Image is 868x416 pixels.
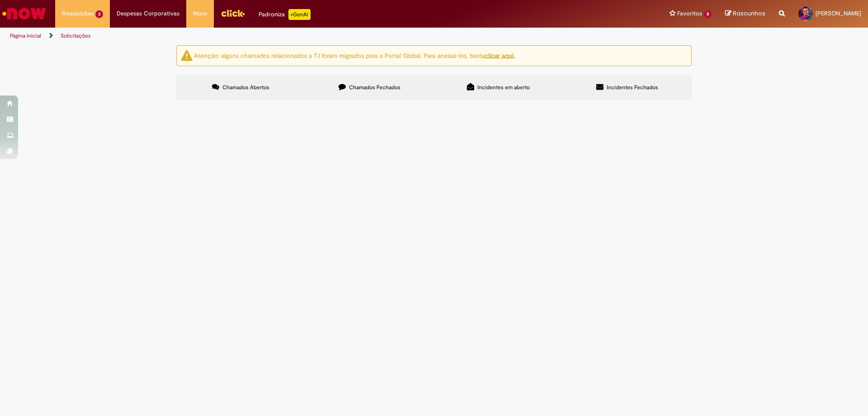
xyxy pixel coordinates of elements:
a: clicar aqui. [485,51,515,59]
img: ServiceNow [1,5,47,23]
span: Incidentes Fechados [607,84,658,91]
img: click_logo_yellow_360x200.png [221,6,245,20]
span: 8 [704,10,712,18]
p: +GenAi [288,9,311,20]
a: Página inicial [10,32,41,39]
ul: Trilhas de página [7,28,572,44]
ng-bind-html: Atenção: alguns chamados relacionados a T.I foram migrados para o Portal Global. Para acessá-los,... [194,51,515,59]
span: 3 [95,10,103,18]
span: [PERSON_NAME] [816,10,861,17]
span: More [193,9,207,18]
a: Rascunhos [725,10,765,18]
a: Solicitações [61,32,91,39]
span: Requisições [62,9,94,18]
span: Chamados Abertos [222,84,269,91]
span: Rascunhos [733,9,765,18]
span: Despesas Corporativas [117,9,179,18]
span: Chamados Fechados [349,84,401,91]
span: Incidentes em aberto [477,84,530,91]
div: Padroniza [259,9,311,20]
span: Favoritos [677,9,702,18]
